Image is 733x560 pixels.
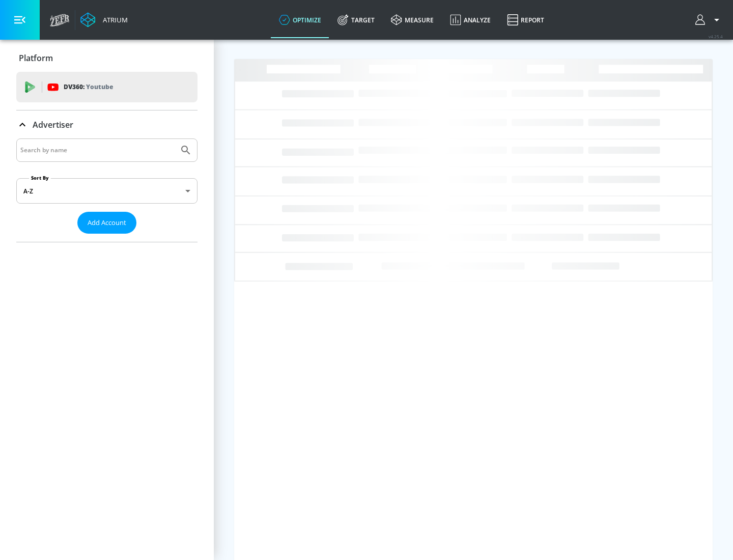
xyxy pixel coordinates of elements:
a: Target [329,2,383,38]
div: DV360: Youtube [16,72,198,102]
span: Add Account [88,217,126,229]
a: Atrium [80,12,128,27]
label: Sort By [29,175,51,181]
p: Youtube [86,81,113,92]
button: Add Account [77,212,136,234]
a: measure [383,2,442,38]
a: optimize [271,2,329,38]
p: Platform [19,52,53,64]
div: Advertiser [16,138,198,242]
span: v 4.25.4 [709,34,723,39]
input: Search by name [20,144,175,157]
p: DV360: [64,81,113,93]
div: Advertiser [16,110,198,139]
div: Atrium [99,15,128,24]
nav: list of Advertiser [16,234,198,242]
a: Report [499,2,552,38]
div: Platform [16,44,198,72]
div: A-Z [16,178,198,204]
a: Analyze [442,2,499,38]
p: Advertiser [33,119,73,130]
